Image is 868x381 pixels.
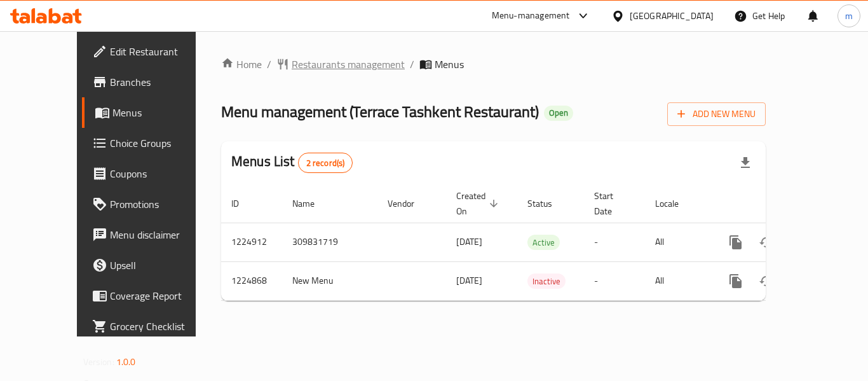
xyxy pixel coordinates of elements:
td: All [645,261,710,300]
td: 1224868 [221,261,282,300]
span: Upsell [110,258,212,273]
span: 2 record(s) [299,157,353,169]
span: Status [527,196,569,211]
a: Coverage Report [82,281,222,311]
span: Grocery Checklist [110,319,212,334]
h2: Menus List [231,152,353,173]
span: Edit Restaurant [110,44,212,59]
th: Actions [710,184,853,223]
button: Change Status [751,227,782,258]
span: Version: [83,354,114,370]
button: Add New Menu [667,102,766,126]
td: 1224912 [221,223,282,261]
span: Inactive [527,274,566,289]
td: - [584,261,645,300]
button: more [721,227,751,258]
table: enhanced table [221,184,853,301]
span: Start Date [594,188,630,219]
span: Menu disclaimer [110,227,212,242]
a: Grocery Checklist [82,311,222,342]
span: Branches [110,74,212,90]
a: Menus [82,97,222,128]
span: Restaurants management [292,57,405,72]
span: Active [527,235,560,250]
div: Open [544,106,573,121]
td: - [584,223,645,261]
div: Active [527,235,560,250]
div: Export file [730,148,761,178]
td: 309831719 [282,223,377,261]
span: Menus [112,105,212,120]
span: Coupons [110,166,212,181]
div: [GEOGRAPHIC_DATA] [630,9,714,23]
li: / [410,57,414,72]
div: Menu-management [492,8,570,24]
span: Locale [655,196,695,211]
span: Created On [456,188,502,219]
a: Restaurants management [276,57,405,72]
span: [DATE] [456,233,482,250]
a: Edit Restaurant [82,36,222,67]
td: All [645,223,710,261]
span: ID [231,196,255,211]
nav: breadcrumb [221,57,766,72]
li: / [267,57,271,72]
a: Coupons [82,158,222,189]
span: Promotions [110,197,212,212]
span: Coverage Report [110,288,212,303]
span: Vendor [388,196,431,211]
a: Choice Groups [82,128,222,158]
td: New Menu [282,261,377,300]
span: Menus [435,57,464,72]
span: Name [292,196,331,211]
a: Home [221,57,262,72]
span: Open [544,107,573,118]
span: 1.0.0 [116,354,136,370]
a: Upsell [82,250,222,281]
span: Choice Groups [110,135,212,151]
button: more [721,266,751,296]
span: [DATE] [456,272,482,289]
a: Menu disclaimer [82,219,222,250]
span: Menu management ( Terrace Tashkent Restaurant ) [221,97,539,126]
span: Add New Menu [677,106,756,122]
div: Total records count [298,153,353,173]
button: Change Status [751,266,782,296]
div: Inactive [527,274,566,289]
a: Branches [82,67,222,97]
span: m [845,9,853,23]
a: Promotions [82,189,222,219]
